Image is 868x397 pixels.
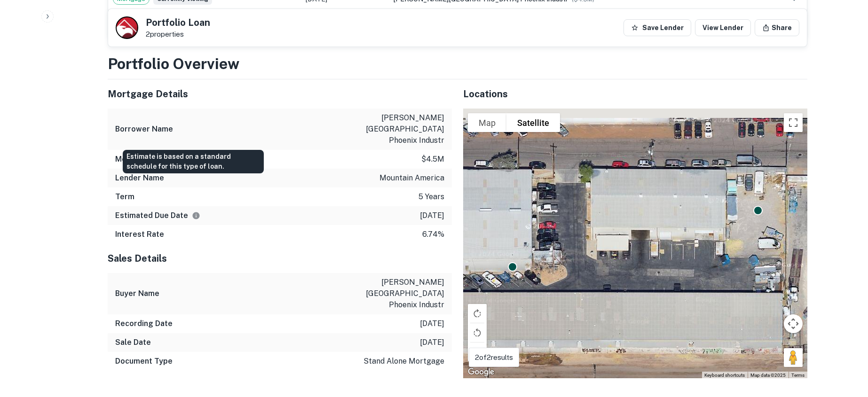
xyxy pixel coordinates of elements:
button: Map camera controls [784,314,803,333]
button: Rotate map counterclockwise [468,323,487,342]
iframe: Chat Widget [821,322,868,367]
h6: Recording Date [115,318,173,329]
img: Google [466,366,497,378]
button: Rotate map clockwise [468,304,487,323]
h6: Sale Date [115,337,151,348]
button: Show satellite imagery [506,113,560,132]
h6: Buyer Name [115,288,159,299]
p: [DATE] [420,318,444,329]
button: Toggle fullscreen view [784,113,803,132]
h6: Term [115,191,134,202]
p: $4.5m [421,154,444,165]
h5: Sales Details [108,251,452,265]
p: 5 years [418,191,444,202]
p: [DATE] [420,210,444,221]
p: mountain america [379,172,444,184]
svg: Estimate is based on a standard schedule for this type of loan. [192,211,200,220]
h3: Portfolio Overview [108,53,807,75]
h6: Mortgage Amount [115,154,183,165]
a: View Lender [695,19,751,36]
button: Save Lender [623,19,691,36]
p: [DATE] [420,337,444,348]
p: [PERSON_NAME][GEOGRAPHIC_DATA] phoenix industr [360,277,444,311]
p: 2 properties [146,30,210,39]
h6: Borrower Name [115,124,173,135]
button: Tilt map [468,343,487,361]
h5: Mortgage Details [108,87,452,101]
h6: Interest Rate [115,229,164,240]
button: Drag Pegman onto the map to open Street View [784,348,803,367]
a: Terms (opens in new tab) [791,373,805,378]
button: Keyboard shortcuts [704,372,745,379]
p: 2 of 2 results [475,352,513,363]
p: stand alone mortgage [363,356,444,367]
button: Show street map [468,113,506,132]
div: Estimate is based on a standard schedule for this type of loan. [123,150,264,173]
h5: Portfolio Loan [146,18,210,27]
h6: Document Type [115,356,173,367]
h5: Locations [463,87,807,101]
p: 6.74% [422,229,444,240]
p: [PERSON_NAME][GEOGRAPHIC_DATA] phoenix industr [360,112,444,146]
h6: Lender Name [115,172,164,184]
h6: Estimated Due Date [115,210,200,221]
button: Share [755,19,799,36]
span: Map data ©2025 [750,373,786,378]
a: Open this area in Google Maps (opens a new window) [466,366,497,378]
